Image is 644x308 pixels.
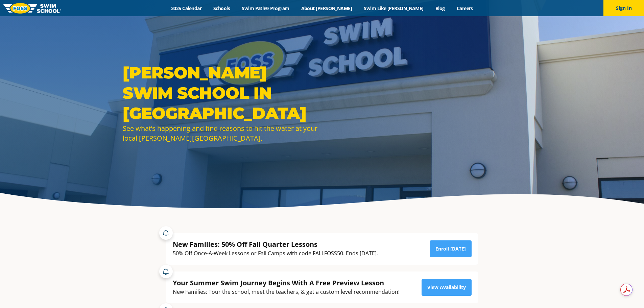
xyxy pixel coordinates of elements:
a: Blog [429,5,451,11]
a: 2025 Calendar [165,5,208,11]
h1: [PERSON_NAME] Swim School in [GEOGRAPHIC_DATA] [123,63,319,123]
a: About [PERSON_NAME] [295,5,358,11]
div: New Families: 50% Off Fall Quarter Lessons [173,240,378,249]
div: See what’s happening and find reasons to hit the water at your local [PERSON_NAME][GEOGRAPHIC_DATA]. [123,123,319,143]
a: View Availability [422,279,472,296]
a: Swim Like [PERSON_NAME] [358,5,430,11]
a: Schools [208,5,236,11]
a: Swim Path® Program [236,5,295,11]
div: 50% Off Once-A-Week Lessons or Fall Camps with code FALLFOSS50. Ends [DATE]. [173,249,378,258]
img: FOSS Swim School Logo [3,3,61,14]
div: New Families: Tour the school, meet the teachers, & get a custom level recommendation! [173,287,400,297]
a: Enroll [DATE] [430,240,472,257]
div: Your Summer Swim Journey Begins With A Free Preview Lesson [173,278,400,287]
a: Careers [451,5,479,11]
